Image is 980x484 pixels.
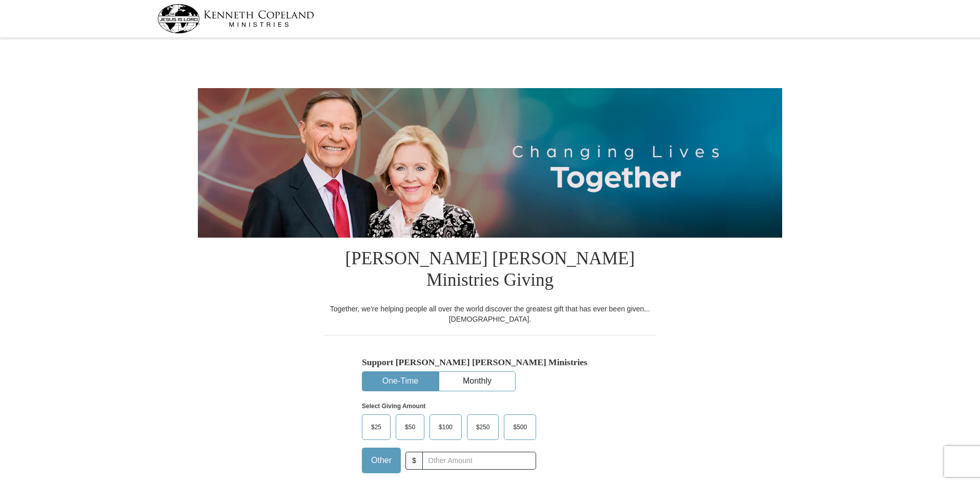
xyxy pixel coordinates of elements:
div: Together, we're helping people all over the world discover the greatest gift that has ever been g... [323,304,657,324]
span: $500 [508,419,532,435]
h5: Support [PERSON_NAME] [PERSON_NAME] Ministries [362,357,618,368]
span: $100 [434,419,458,435]
span: $50 [400,419,420,435]
span: $25 [366,419,386,435]
button: Monthly [439,372,515,391]
h1: [PERSON_NAME] [PERSON_NAME] Ministries Giving [323,238,657,304]
span: Other [366,453,397,468]
input: Other Amount [422,452,536,470]
img: kcm-header-logo.svg [157,4,314,33]
span: $250 [471,419,495,435]
span: $ [405,452,423,470]
strong: Select Giving Amount [362,403,425,410]
button: One-Time [362,372,438,391]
